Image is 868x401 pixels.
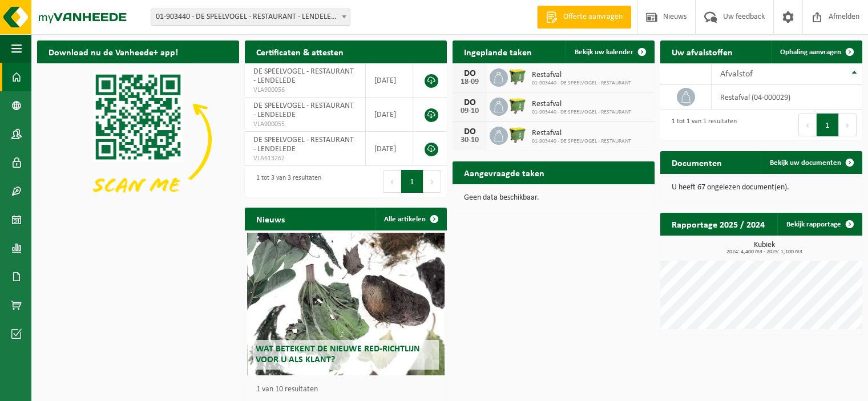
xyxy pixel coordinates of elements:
td: restafval (04-000029) [712,85,862,110]
span: Bekijk uw documenten [770,159,841,167]
span: 01-903440 - DE SPEELVOGEL - RESTAURANT [532,80,631,87]
h2: Ingeplande taken [453,40,543,63]
span: 01-903440 - DE SPEELVOGEL - RESTAURANT - LENDELEDE [151,9,350,25]
a: Bekijk uw kalender [566,40,653,63]
span: VLA900056 [253,86,357,95]
span: DE SPEELVOGEL - RESTAURANT - LENDELEDE [253,102,354,119]
p: 1 van 10 resultaten [256,386,441,394]
td: [DATE] [366,98,413,132]
p: U heeft 67 ongelezen document(en). [672,184,851,192]
img: Download de VHEPlus App [37,63,239,215]
div: DO [458,127,481,136]
h2: Nieuws [245,208,296,230]
button: Previous [798,114,817,136]
span: Bekijk uw kalender [575,48,633,56]
button: 1 [401,170,423,193]
div: DO [458,69,481,78]
button: Previous [383,170,401,193]
div: 1 tot 1 van 1 resultaten [666,112,737,137]
span: 01-903440 - DE SPEELVOGEL - RESTAURANT - LENDELEDE [151,9,350,26]
span: DE SPEELVOGEL - RESTAURANT - LENDELEDE [253,67,354,85]
span: DE SPEELVOGEL - RESTAURANT - LENDELEDE [253,136,354,153]
div: DO [458,98,481,107]
span: Restafval [532,71,631,80]
span: Restafval [532,129,631,138]
a: Bekijk uw documenten [761,151,861,174]
span: VLA900055 [253,120,357,129]
img: WB-1100-HPE-GN-50 [508,125,527,144]
button: 1 [817,114,839,136]
span: Ophaling aanvragen [780,48,841,56]
span: 01-903440 - DE SPEELVOGEL - RESTAURANT [532,109,631,116]
a: Ophaling aanvragen [771,40,861,63]
h2: Download nu de Vanheede+ app! [37,40,189,63]
h2: Rapportage 2025 / 2024 [660,213,776,235]
button: Next [839,114,857,136]
span: Restafval [532,100,631,109]
a: Bekijk rapportage [777,213,861,236]
span: Wat betekent de nieuwe RED-richtlijn voor u als klant? [256,345,420,364]
img: WB-1100-HPE-GN-50 [508,67,527,86]
td: [DATE] [366,132,413,166]
div: 30-10 [458,136,481,144]
a: Wat betekent de nieuwe RED-richtlijn voor u als klant? [247,233,445,375]
div: 18-09 [458,78,481,86]
span: Afvalstof [720,70,753,79]
h2: Aangevraagde taken [453,161,556,184]
div: 09-10 [458,107,481,115]
h2: Documenten [660,151,733,173]
img: WB-1100-HPE-GN-50 [508,96,527,115]
h2: Certificaten & attesten [245,40,355,63]
button: Next [423,170,441,193]
a: Alle artikelen [375,208,446,230]
span: 01-903440 - DE SPEELVOGEL - RESTAURANT [532,138,631,145]
span: Offerte aanvragen [560,11,625,23]
td: [DATE] [366,63,413,98]
h2: Uw afvalstoffen [660,40,744,63]
a: Offerte aanvragen [537,6,631,29]
span: 2024: 4,400 m3 - 2025: 1,100 m3 [666,249,862,255]
div: 1 tot 3 van 3 resultaten [251,169,321,194]
h3: Kubiek [666,241,862,255]
p: Geen data beschikbaar. [464,194,643,202]
span: VLA613262 [253,154,357,163]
